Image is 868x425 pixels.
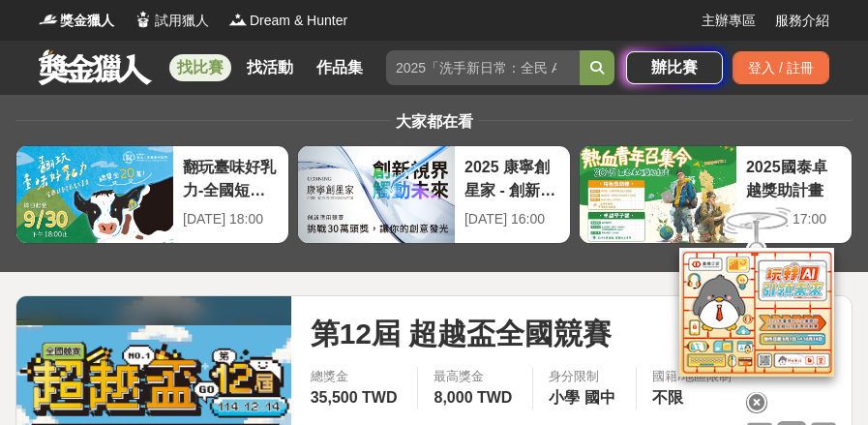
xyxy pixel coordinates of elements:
div: 登入 / 註冊 [733,51,829,84]
div: 2025 康寧創星家 - 創新應用競賽 [464,156,560,199]
a: Logo獎金獵人 [39,11,114,31]
div: 國籍/地區限制 [652,367,732,386]
a: 辦比賽 [626,51,723,84]
a: 服務介紹 [775,11,829,31]
span: Dream & Hunter [250,11,347,31]
span: 最高獎金 [434,367,517,386]
img: Logo [39,10,58,29]
input: 2025「洗手新日常：全民 ALL IN」洗手歌全台徵選 [386,50,580,85]
a: 主辦專區 [702,11,756,31]
a: 2025 康寧創星家 - 創新應用競賽[DATE] 16:00 [297,145,571,244]
span: 不限 [652,389,683,406]
div: [DATE] 18:00 [183,209,279,229]
div: 2025國泰卓越獎助計畫 [746,156,842,199]
a: 找活動 [239,54,301,81]
a: LogoDream & Hunter [228,11,347,31]
div: [DATE] 16:00 [464,209,560,229]
a: 2025國泰卓越獎助計畫[DATE] 17:00 [579,145,853,244]
div: 身分限制 [549,367,620,386]
img: d2146d9a-e6f6-4337-9592-8cefde37ba6b.png [679,248,834,377]
span: 獎金獵人 [60,11,114,31]
span: 第12屆 超越盃全國競賽 [311,312,613,355]
span: 總獎金 [311,367,403,386]
span: 小學 [549,389,580,406]
div: 翻玩臺味好乳力-全國短影音創意大募集 [183,156,279,199]
img: Logo [228,10,248,29]
img: Logo [134,10,153,29]
span: 35,500 TWD [311,389,398,406]
a: 翻玩臺味好乳力-全國短影音創意大募集[DATE] 18:00 [15,145,289,244]
span: 8,000 TWD [434,389,512,406]
a: 找比賽 [169,54,231,81]
span: 試用獵人 [155,11,209,31]
a: Logo試用獵人 [134,11,209,31]
span: 國中 [584,389,615,406]
span: 大家都在看 [391,113,478,130]
a: 作品集 [309,54,371,81]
